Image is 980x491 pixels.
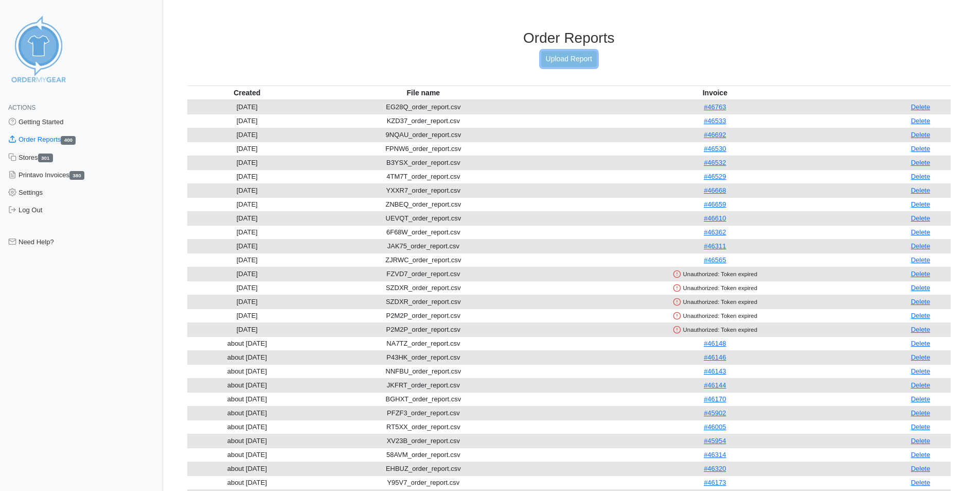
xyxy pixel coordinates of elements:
td: about [DATE] [187,350,307,364]
a: #46320 [704,465,726,472]
a: Delete [911,423,931,431]
td: BGHXT_order_report.csv [307,392,540,406]
td: P43HK_order_report.csv [307,350,540,364]
a: Delete [911,187,931,194]
a: Delete [911,298,931,306]
a: Delete [911,437,931,445]
td: [DATE] [187,142,307,156]
a: Upload Report [541,51,597,67]
td: JKFRT_order_report.csv [307,378,540,392]
a: #46148 [704,340,726,347]
td: [DATE] [187,170,307,183]
td: [DATE] [187,100,307,114]
td: UEVQT_order_report.csv [307,211,540,225]
td: FPNW6_order_report.csv [307,142,540,156]
td: [DATE] [187,253,307,267]
td: KZD37_order_report.csv [307,114,540,128]
a: #46311 [704,242,726,250]
td: about [DATE] [187,462,307,476]
th: Created [187,86,307,100]
a: #45954 [704,437,726,445]
td: [DATE] [187,197,307,211]
td: B3YSX_order_report.csv [307,156,540,170]
td: [DATE] [187,239,307,253]
td: 9NQAU_order_report.csv [307,128,540,142]
th: Invoice [540,86,890,100]
a: Delete [911,479,931,486]
a: Delete [911,131,931,139]
span: Actions [8,104,35,111]
td: Y95V7_order_report.csv [307,476,540,489]
td: about [DATE] [187,406,307,420]
td: XV23B_order_report.csv [307,434,540,448]
span: 301 [38,154,53,162]
a: Delete [911,270,931,278]
a: Delete [911,242,931,250]
a: Delete [911,145,931,153]
td: 58AVM_order_report.csv [307,448,540,462]
td: [DATE] [187,211,307,225]
td: P2M2P_order_report.csv [307,309,540,323]
td: about [DATE] [187,336,307,350]
td: 4TM7T_order_report.csv [307,170,540,183]
span: 380 [69,171,84,180]
a: #46668 [704,187,726,194]
a: #46763 [704,103,726,111]
td: about [DATE] [187,364,307,378]
a: Delete [911,284,931,292]
td: JAK75_order_report.csv [307,239,540,253]
a: Delete [911,256,931,264]
th: File name [307,86,540,100]
a: Delete [911,200,931,208]
td: about [DATE] [187,476,307,489]
td: YXXR7_order_report.csv [307,183,540,197]
a: #46659 [704,200,726,208]
div: Unauthorized: Token expired [542,325,888,334]
a: #45902 [704,409,726,417]
a: #46610 [704,214,726,222]
a: #46173 [704,479,726,486]
td: [DATE] [187,295,307,309]
a: Delete [911,214,931,222]
td: PFZF3_order_report.csv [307,406,540,420]
td: NNFBU_order_report.csv [307,364,540,378]
td: [DATE] [187,323,307,336]
a: #46146 [704,353,726,361]
span: 400 [61,136,76,145]
td: [DATE] [187,183,307,197]
td: ZJRWC_order_report.csv [307,253,540,267]
a: Delete [911,173,931,180]
div: Unauthorized: Token expired [542,269,888,279]
a: Delete [911,353,931,361]
td: SZDXR_order_report.csv [307,281,540,295]
td: EHBUZ_order_report.csv [307,462,540,476]
a: Delete [911,395,931,403]
td: about [DATE] [187,448,307,462]
a: #46530 [704,145,726,153]
a: Delete [911,312,931,319]
a: Delete [911,409,931,417]
td: [DATE] [187,156,307,170]
a: #46529 [704,173,726,180]
td: NA7TZ_order_report.csv [307,336,540,350]
a: #46170 [704,395,726,403]
td: RT5XX_order_report.csv [307,420,540,434]
a: #46533 [704,117,726,125]
td: about [DATE] [187,392,307,406]
td: SZDXR_order_report.csv [307,295,540,309]
a: Delete [911,228,931,236]
div: Unauthorized: Token expired [542,297,888,307]
a: Delete [911,326,931,333]
a: #46314 [704,451,726,459]
a: Delete [911,103,931,111]
a: #46692 [704,131,726,139]
div: Unauthorized: Token expired [542,311,888,320]
td: [DATE] [187,225,307,239]
a: Delete [911,159,931,166]
td: ZNBEQ_order_report.csv [307,197,540,211]
h3: Order Reports [187,29,951,47]
td: P2M2P_order_report.csv [307,323,540,336]
a: Delete [911,367,931,375]
td: FZVD7_order_report.csv [307,267,540,281]
div: Unauthorized: Token expired [542,283,888,293]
